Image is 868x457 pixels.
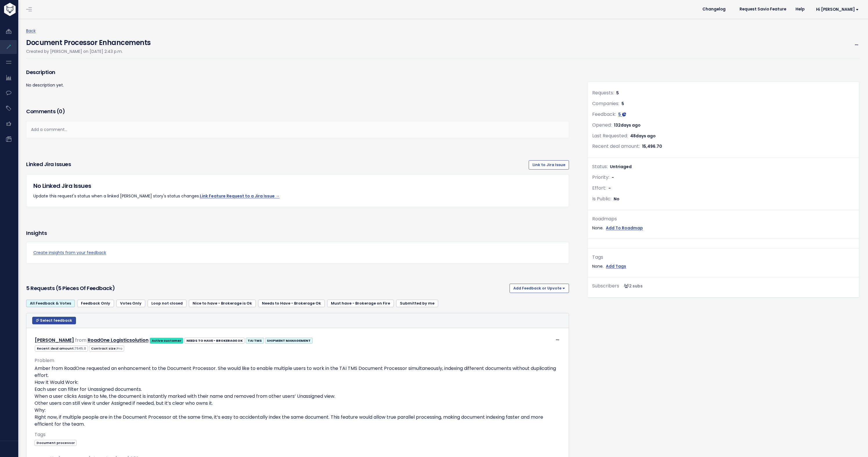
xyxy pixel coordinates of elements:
[152,338,182,343] strong: Active customer
[26,121,569,138] div: Add a comment...
[35,337,74,343] a: [PERSON_NAME]
[608,185,611,191] span: -
[32,317,76,324] button: Select feedback
[396,300,438,307] a: Submitted by me
[26,160,71,170] h3: Linked Jira issues
[592,283,619,289] span: Subscribers
[248,338,262,343] strong: TAI TMS
[592,224,854,232] div: None.
[116,300,145,307] a: Votes Only
[616,90,619,96] span: 5
[592,89,614,96] span: Requests:
[89,346,124,352] span: Contract size:
[735,5,791,14] a: Request Savio Feature
[612,174,614,180] span: -
[592,100,619,107] span: Companies:
[258,300,325,307] a: Needs to Have - Brokerage Ok
[33,192,562,200] p: Update this request's status when a linked [PERSON_NAME] story's status changes.
[642,143,662,149] span: 15,496.70
[26,107,569,116] h3: Comments ( )
[148,300,186,307] a: Loop not closed
[791,5,809,14] a: Help
[117,346,122,351] span: Pro
[35,357,54,364] span: Problem
[592,263,854,270] div: None.
[75,346,86,351] span: 7545.0
[621,101,624,107] span: 5
[26,284,507,292] h3: 5 Requests (5 pieces of Feedback)
[592,215,854,223] div: Roadmaps
[3,3,48,16] img: logo-white.9d6f32f41409.svg
[35,365,561,428] p: Amber from RoadOne requested an enhancement to the Document Processor. She would like to enable m...
[327,300,394,307] a: Must have - Brokerage on Fire
[592,111,616,118] span: Feedback:
[35,440,77,445] a: Document processor
[26,229,47,237] h3: Insights
[189,300,256,307] a: Nice to have - Brokerage is Ok
[592,122,612,128] span: Opened:
[618,111,626,117] a: 5
[26,35,151,48] h4: Document Processor Enhancements
[33,249,562,256] a: Create insights from your feedback
[809,5,863,14] a: Hi [PERSON_NAME]
[592,143,640,150] span: Recent deal amount:
[33,181,562,190] h5: No Linked Jira Issues
[636,133,656,139] span: days ago
[702,7,726,11] span: Changelog
[88,337,148,343] a: RoadOne Logisticsolution
[26,28,36,34] a: Back
[75,337,86,343] span: from
[592,132,628,139] span: Last Requested:
[26,82,569,89] p: No description yet.
[35,440,77,446] span: Document processor
[618,111,621,117] span: 5
[26,68,569,76] h3: Description
[200,193,280,199] a: Link Feature Request to a Jira Issue →
[26,48,123,54] span: Created by [PERSON_NAME] on [DATE] 2:43 p.m.
[186,338,243,343] strong: NEEDS TO HAVE - BROKERAGE OK
[59,108,62,115] span: 0
[630,133,656,139] span: 48
[592,163,608,170] span: Status:
[592,174,609,181] span: Priority:
[40,318,72,323] span: Select feedback
[26,300,75,307] a: All Feedback & Votes
[529,160,569,170] a: Link to Jira Issue
[606,263,626,270] a: Add Tags
[614,196,619,202] span: No
[621,283,643,289] span: <p><strong>Subscribers</strong><br><br> - Laura Escobar<br> - Gabriel Villamil<br> </p>
[592,195,611,202] span: Is Public:
[621,122,641,128] span: days ago
[77,300,114,307] a: Feedback Only
[592,253,854,262] div: Tags
[267,338,311,343] strong: SHIPMENT MANAGEMENT
[614,122,641,128] span: 132
[35,431,46,438] span: Tags
[592,185,606,191] span: Effort:
[606,224,643,232] a: Add To Roadmap
[816,7,859,12] span: Hi [PERSON_NAME]
[610,164,632,170] span: Untriaged
[510,284,569,293] button: Add Feedback or Upvote
[35,346,88,352] span: Recent deal amount:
